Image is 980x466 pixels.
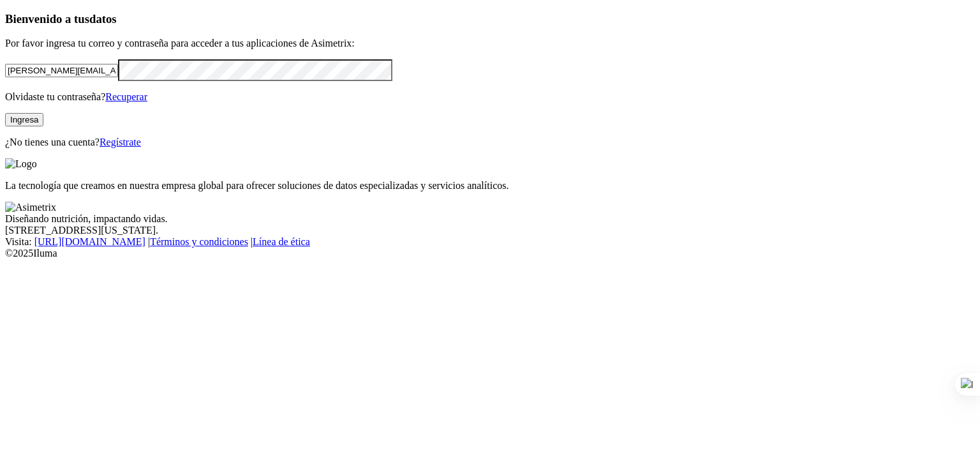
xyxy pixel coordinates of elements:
button: Ingresa [5,113,43,126]
p: Olvidaste tu contraseña? [5,91,975,103]
a: Términos y condiciones [150,236,248,247]
div: [STREET_ADDRESS][US_STATE]. [5,225,975,236]
p: Por favor ingresa tu correo y contraseña para acceder a tus aplicaciones de Asimetrix: [5,38,975,49]
input: Tu correo [5,64,118,77]
a: [URL][DOMAIN_NAME] [34,236,145,247]
div: Visita : | | [5,236,975,248]
img: Logo [5,158,37,170]
span: datos [89,12,117,26]
div: © 2025 Iluma [5,248,975,259]
h3: Bienvenido a tus [5,12,975,26]
img: Asimetrix [5,202,56,213]
p: ¿No tienes una cuenta? [5,137,975,148]
div: Diseñando nutrición, impactando vidas. [5,213,975,225]
a: Línea de ética [253,236,310,247]
a: Recuperar [105,91,147,102]
a: Regístrate [100,137,141,147]
p: La tecnología que creamos en nuestra empresa global para ofrecer soluciones de datos especializad... [5,180,975,192]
